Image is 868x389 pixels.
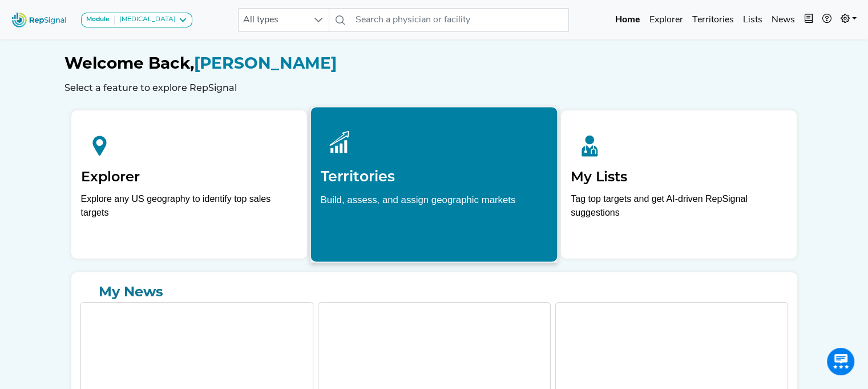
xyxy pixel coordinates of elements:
div: Explore any US geography to identify top sales targets [81,192,297,220]
p: Build, assess, and assign geographic markets [320,192,547,228]
span: Welcome Back, [64,53,194,73]
strong: Module [86,16,110,23]
h6: Select a feature to explore RepSignal [64,82,804,93]
a: My News [80,281,788,302]
h2: Explorer [81,169,297,185]
a: Home [611,9,645,31]
h1: [PERSON_NAME] [64,54,804,73]
a: Territories [688,9,738,31]
a: News [767,9,800,31]
a: Explorer [645,9,688,31]
span: All types [239,9,307,31]
button: Intel Book [800,9,818,31]
div: [MEDICAL_DATA] [115,15,176,25]
h2: My Lists [571,169,787,185]
a: Lists [738,9,767,31]
a: ExplorerExplore any US geography to identify top sales targets [71,110,307,259]
a: TerritoriesBuild, assess, and assign geographic markets [310,106,558,262]
input: Search a physician or facility [351,8,569,32]
p: Tag top targets and get AI-driven RepSignal suggestions [571,192,787,226]
a: My ListsTag top targets and get AI-driven RepSignal suggestions [561,110,797,259]
h2: Territories [320,168,547,185]
button: Module[MEDICAL_DATA] [81,13,192,27]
